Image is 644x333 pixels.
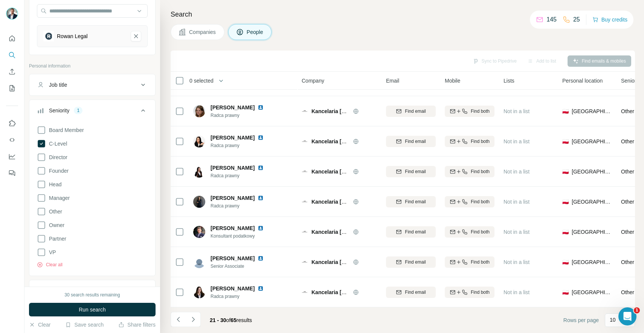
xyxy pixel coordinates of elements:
[79,306,106,313] span: Run search
[189,28,217,36] span: Companies
[621,259,634,265] span: Other
[504,77,514,84] span: Lists
[504,108,530,114] span: Not in a list
[386,106,436,117] button: Find email
[211,224,255,232] span: [PERSON_NAME]
[46,235,66,242] span: Partner
[445,226,494,238] button: Find both
[65,321,104,328] button: Save search
[618,307,636,325] iframe: Intercom live chat
[405,289,426,296] span: Find email
[302,229,308,235] img: Logo of Kancelaria Ostrowski i Wspólnicy sp.k.
[171,9,635,20] h4: Search
[258,225,264,231] img: LinkedIn logo
[230,317,237,323] span: 65
[311,138,428,144] span: Kancelaria [PERSON_NAME] i Wspólnicy sp.k.
[211,263,273,270] span: Senior Associate
[405,229,426,235] span: Find email
[572,228,612,236] span: [GEOGRAPHIC_DATA]
[311,108,428,114] span: Kancelaria [PERSON_NAME] i Wspólnicy sp.k.
[445,256,494,268] button: Find both
[6,48,18,62] button: Search
[405,108,426,115] span: Find email
[193,226,205,238] img: Avatar
[29,63,156,69] p: Personal information
[64,292,120,298] div: 30 search results remaining
[504,289,530,295] span: Not in a list
[118,321,156,328] button: Share filters
[210,317,252,323] span: results
[471,138,490,145] span: Find both
[211,255,255,262] span: [PERSON_NAME]
[445,136,494,147] button: Find both
[211,134,255,141] span: [PERSON_NAME]
[610,316,616,324] p: 10
[504,229,530,235] span: Not in a list
[572,198,612,206] span: [GEOGRAPHIC_DATA]
[46,126,84,134] span: Board Member
[29,303,156,316] button: Run search
[562,198,569,206] span: 🇵🇱
[6,81,18,95] button: My lists
[445,166,494,177] button: Find both
[311,229,428,235] span: Kancelaria [PERSON_NAME] i Wspólnicy sp.k.
[405,198,426,205] span: Find email
[563,316,599,324] span: Rows per page
[562,77,603,84] span: Personal location
[504,199,530,205] span: Not in a list
[562,138,569,145] span: 🇵🇱
[193,256,205,268] img: Avatar
[6,166,18,180] button: Feedback
[6,133,18,147] button: Use Surfe API
[302,259,308,265] img: Logo of Kancelaria Ostrowski i Wspólnicy sp.k.
[6,150,18,163] button: Dashboard
[258,165,264,171] img: LinkedIn logo
[471,198,490,205] span: Find both
[471,259,490,265] span: Find both
[6,32,18,45] button: Quick start
[49,81,67,89] div: Job title
[572,258,612,266] span: [GEOGRAPHIC_DATA]
[445,287,494,298] button: Find both
[386,196,436,207] button: Find email
[546,15,557,24] p: 145
[405,168,426,175] span: Find email
[562,168,569,175] span: 🇵🇱
[211,164,255,172] span: [PERSON_NAME]
[46,140,67,147] span: C-Level
[211,285,255,292] span: [PERSON_NAME]
[193,286,205,298] img: Avatar
[386,287,436,298] button: Find email
[562,288,569,296] span: 🇵🇱
[634,307,640,313] span: 1
[405,259,426,265] span: Find email
[193,135,205,147] img: Avatar
[211,104,255,110] span: [PERSON_NAME]
[572,138,612,145] span: [GEOGRAPHIC_DATA]
[258,135,264,141] img: LinkedIn logo
[29,76,155,94] button: Job title
[311,199,428,205] span: Kancelaria [PERSON_NAME] i Wspólnicy sp.k.
[471,229,490,235] span: Find both
[445,77,460,84] span: Mobile
[504,259,530,265] span: Not in a list
[621,108,634,114] span: Other
[193,105,205,117] img: Avatar
[247,28,264,36] span: People
[386,77,399,84] span: Email
[193,196,205,208] img: Avatar
[37,261,63,268] button: Clear all
[471,108,490,115] span: Find both
[572,107,612,115] span: [GEOGRAPHIC_DATA]
[562,228,569,236] span: 🇵🇱
[171,312,186,327] button: Navigate to previous page
[258,104,264,110] img: LinkedIn logo
[211,172,273,179] span: Radca prawny
[302,108,308,114] img: Logo of Kancelaria Ostrowski i Wspólnicy sp.k.
[211,112,273,119] span: Radca prawny
[193,166,205,178] img: Avatar
[572,168,612,175] span: [GEOGRAPHIC_DATA]
[573,15,580,24] p: 25
[211,203,273,209] span: Radca prawny
[445,196,494,207] button: Find both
